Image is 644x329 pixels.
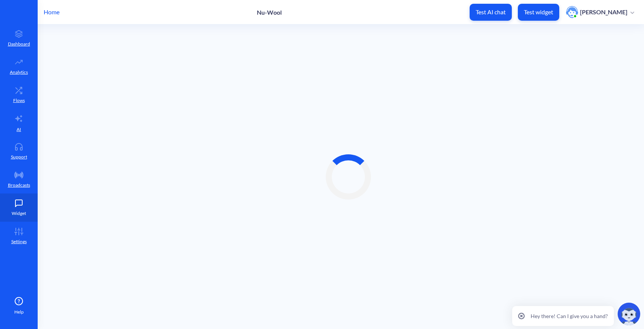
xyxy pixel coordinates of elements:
[14,309,24,315] span: Help
[17,126,21,133] p: AI
[8,41,30,47] p: Dashboard
[562,5,638,19] button: user photo[PERSON_NAME]
[470,4,512,21] button: Test AI chat
[8,182,30,189] p: Broadcasts
[618,303,640,325] img: copilot-icon.svg
[10,69,28,76] p: Analytics
[476,8,506,16] p: Test AI chat
[531,312,608,320] p: Hey there! Can I give you a hand?
[13,97,25,104] p: Flows
[257,9,282,16] p: Nu-Wool
[580,8,627,16] p: [PERSON_NAME]
[524,8,553,16] p: Test widget
[566,6,578,18] img: user photo
[11,238,27,245] p: Settings
[44,8,60,17] p: Home
[12,210,26,217] p: Widget
[518,4,559,21] button: Test widget
[11,154,27,160] p: Support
